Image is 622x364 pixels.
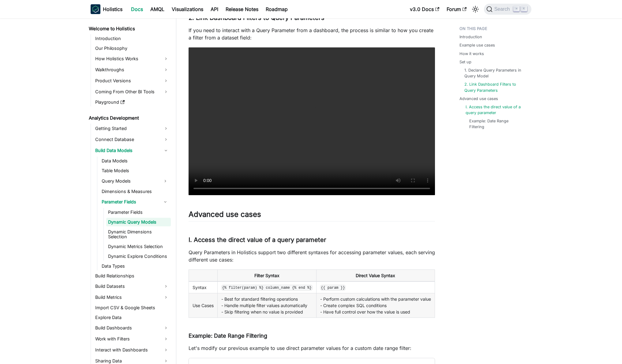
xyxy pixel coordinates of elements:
[93,76,171,86] a: Product Versions
[91,4,100,14] img: Holistics
[521,6,527,12] kbd: K
[93,272,171,280] a: Build Relationships
[93,34,171,43] a: Introduction
[87,114,171,122] a: Analytics Development
[459,96,498,102] a: Advanced use cases
[103,6,122,13] b: Holistics
[316,269,435,281] th: Direct Value Syntax
[459,51,484,57] a: How it works
[93,281,171,291] a: Build Datasets
[189,281,218,293] td: Syntax
[464,81,525,93] a: 2. Link Dashboard Filters to Query Parameters
[93,54,171,64] a: How Holistics Works
[189,293,218,318] td: Use Cases
[93,313,171,322] a: Explore Data
[221,285,313,291] code: {% filter(param) %} column_name {% end %}
[147,4,168,14] a: AMQL
[93,124,171,133] a: Getting Started
[93,292,171,302] a: Build Metrics
[93,98,171,106] a: Playground
[106,208,171,217] a: Parameter Fields
[222,4,262,14] a: Release Notes
[160,197,171,207] button: Collapse sidebar category 'Parameter Fields'
[93,65,171,75] a: Walkthroughs
[93,323,171,333] a: Build Dashboards
[218,293,317,318] td: - Best for standard filtering operations - Handle multiple filter values automatically - Skip fil...
[93,146,171,155] a: Build Data Models
[189,249,435,263] p: Query Parameters in Holistics support two different syntaxes for accessing parameter values, each...
[459,34,482,40] a: Introduction
[100,166,171,175] a: Table Models
[106,228,171,241] a: Dynamic Dimensions Selection
[320,285,346,291] code: {{ param }}
[160,176,171,186] button: Expand sidebar category 'Query Models'
[87,24,171,33] a: Welcome to Holistics
[464,67,525,79] a: 1. Declare Query Parameters in Query Model
[493,6,514,12] span: Search
[189,210,435,221] h2: Advanced use cases
[484,4,531,15] button: Search (Command+K)
[168,4,207,14] a: Visualizations
[189,236,435,244] h3: I. Access the direct value of a query parameter
[93,345,171,355] a: Interact with Dashboards
[406,4,443,14] a: v3.0 Docs
[106,252,171,261] a: Dynamic Explore Conditions
[93,334,171,344] a: Work with Filters
[513,6,519,12] kbd: ⌘
[218,269,317,281] th: Filter Syntax
[189,332,435,340] h4: Example: Date Range Filtering
[93,44,171,53] a: Our Philosophy
[93,303,171,312] a: Import CSV & Google Sheets
[459,42,495,48] a: Example use cases
[189,27,435,41] p: If you need to interact with a Query Parameter from a dashboard, the process is similar to how yo...
[106,218,171,226] a: Dynamic Query Models
[189,47,435,195] video: Your browser does not support embedding video, but you can .
[106,242,171,251] a: Dynamic Metrics Selection
[459,59,471,65] a: Set up
[100,197,160,207] a: Parameter Fields
[93,135,171,144] a: Connect Database
[100,187,171,196] a: Dimensions & Measures
[100,157,171,165] a: Data Models
[469,118,523,130] a: Example: Date Range Filtering
[127,4,147,14] a: Docs
[100,176,160,186] a: Query Models
[93,87,171,97] a: Coming From Other BI Tools
[466,104,526,116] a: I. Access the direct value of a query parameter
[100,262,171,270] a: Data Types
[262,4,291,14] a: Roadmap
[316,293,435,318] td: - Perform custom calculations with the parameter value - Create complex SQL conditions - Have ful...
[189,344,435,352] p: Let's modify our previous example to use direct parameter values for a custom date range filter:
[207,4,222,14] a: API
[91,4,122,14] a: HolisticsHolistics
[443,4,470,14] a: Forum
[84,18,176,364] nav: Docs sidebar
[470,4,480,14] button: Switch between dark and light mode (currently light mode)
